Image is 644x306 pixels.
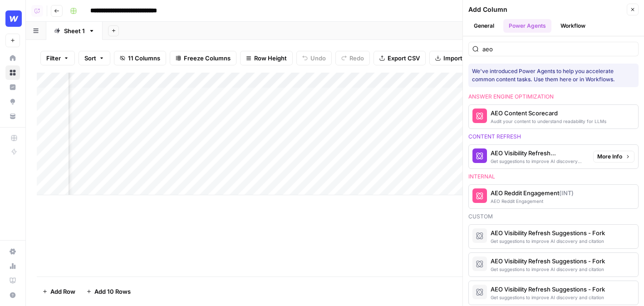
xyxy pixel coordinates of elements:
[114,51,166,65] button: 11 Columns
[491,188,574,197] div: AEO Reddit Engagement
[491,109,606,118] div: AEO Content Scorecard
[5,109,20,123] a: Your Data
[593,151,634,163] button: More Info
[469,185,638,208] button: AEO Reddit Engagement(INT)AEO Reddit Engagement
[469,253,638,276] button: AEO Visibility Refresh Suggestions - ForkGet suggestions to improve AI discovery and citation
[5,10,22,27] img: Webflow Logo
[184,54,231,63] span: Freeze Columns
[84,54,96,63] span: Sort
[469,225,638,248] button: AEO Visibility Refresh Suggestions - ForkGet suggestions to improve AI discovery and citation
[5,7,20,30] button: Workspace: Webflow
[469,145,590,168] button: AEO Visibility Refresh SuggestionsGet suggestions to improve AI discovery and citation
[50,287,75,296] span: Add Row
[64,26,85,35] div: Sheet 1
[491,148,586,158] div: AEO Visibility Refresh Suggestions
[491,197,574,205] div: AEO Reddit Engagement
[5,259,20,273] a: Usage
[240,51,293,65] button: Row Height
[81,284,136,299] button: Add 10 Rows
[5,80,20,94] a: Insights
[296,51,332,65] button: Undo
[254,54,287,63] span: Row Height
[443,54,476,63] span: Import CSV
[128,54,160,63] span: 11 Columns
[472,67,635,84] div: We've introduced Power Agents to help you accelerate common content tasks. Use them here or in Wo...
[491,266,605,273] div: Get suggestions to improve AI discovery and citation
[40,51,75,65] button: Filter
[491,294,605,301] div: Get suggestions to improve AI discovery and citation
[468,212,639,221] div: Custom
[491,158,586,165] div: Get suggestions to improve AI discovery and citation
[374,51,426,65] button: Export CSV
[469,105,638,128] button: AEO Content ScorecardAudit your content to understand readability for LLMs
[5,65,20,80] a: Browse
[46,22,103,40] a: Sheet 1
[429,51,482,65] button: Import CSV
[468,19,500,33] button: General
[335,51,370,65] button: Redo
[491,228,605,237] div: AEO Visibility Refresh Suggestions - Fork
[468,173,639,181] div: Internal
[94,287,131,296] span: Add 10 Rows
[469,281,638,305] button: AEO Visibility Refresh Suggestions - ForkGet suggestions to improve AI discovery and citation
[491,285,605,294] div: AEO Visibility Refresh Suggestions - Fork
[468,133,639,141] div: Content refresh
[5,244,20,259] a: Settings
[310,54,326,63] span: Undo
[491,118,606,125] div: Audit your content to understand readability for LLMs
[468,93,639,101] div: Answer engine optimization
[559,189,574,197] span: (INT)
[482,44,634,54] input: Search Power Agents
[388,54,420,63] span: Export CSV
[5,288,20,302] button: Help + Support
[5,51,20,65] a: Home
[5,94,20,109] a: Opportunities
[349,54,364,63] span: Redo
[597,153,622,161] span: More Info
[37,284,81,299] button: Add Row
[555,19,591,33] button: Workflow
[503,19,551,33] button: Power Agents
[491,257,605,266] div: AEO Visibility Refresh Suggestions - Fork
[5,273,20,288] a: Learning Hub
[491,237,605,245] div: Get suggestions to improve AI discovery and citation
[79,51,110,65] button: Sort
[46,54,61,63] span: Filter
[170,51,236,65] button: Freeze Columns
